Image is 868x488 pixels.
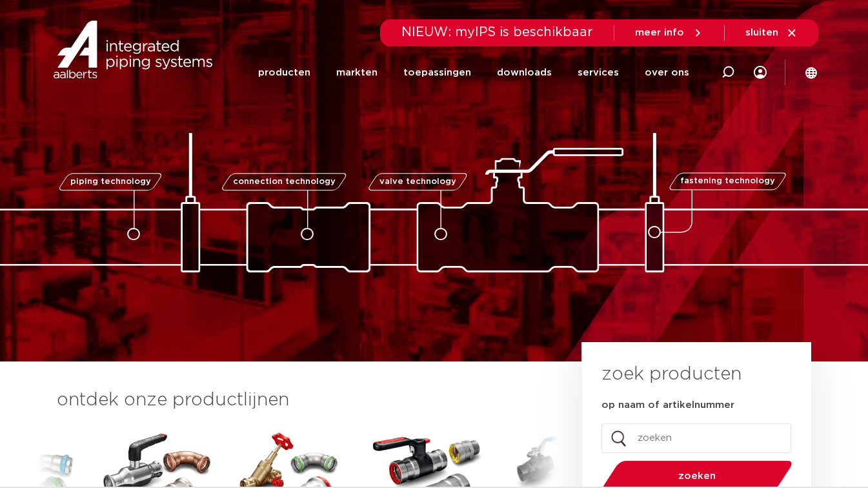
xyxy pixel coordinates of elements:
span: valve technology [379,178,456,186]
span: NIEUW: myIPS is beschikbaar [401,26,593,39]
a: toepassingen [403,46,471,99]
div: my IPS [754,46,767,99]
a: producten [258,46,310,99]
input: zoeken [601,423,791,453]
span: connection technology [232,178,335,186]
span: fastening technology [680,178,775,186]
a: markten [336,46,378,99]
a: sluiten [745,27,798,39]
label: op naam of artikelnummer [601,399,734,412]
a: services [578,46,619,99]
h3: zoek producten [601,361,742,387]
a: over ons [645,46,689,99]
a: meer info [635,27,703,39]
a: downloads [497,46,552,99]
span: sluiten [745,28,778,37]
nav: Menu [258,46,689,99]
h3: ontdek onze productlijnen [57,387,538,413]
span: piping technology [70,178,151,186]
span: zoeken [636,471,759,481]
span: meer info [635,28,684,37]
